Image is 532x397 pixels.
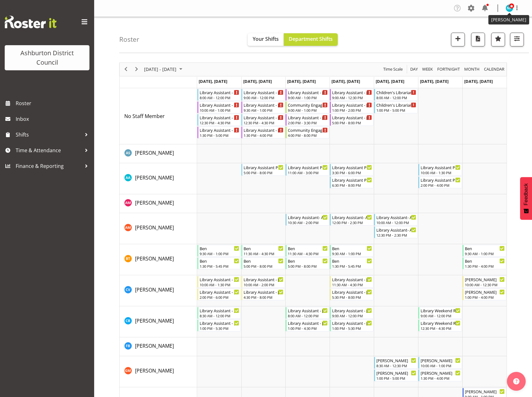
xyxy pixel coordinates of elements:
[330,245,373,257] div: Ben Tomassetti"s event - Ben Begin From Thursday, February 15, 2024 at 9:30:00 AM GMT+13:00 Ends ...
[200,102,239,108] div: Library Assistant - [PERSON_NAME]
[464,78,493,84] span: [DATE], [DATE]
[330,288,373,300] div: Carla Verberne"s event - Library Assistant - Carla Begin From Thursday, February 15, 2024 at 5:30...
[200,307,239,314] div: Library Assistant - [PERSON_NAME]
[465,295,505,300] div: 1:00 PM - 4:00 PM
[244,89,283,95] div: Library Assistant - [PERSON_NAME]
[197,307,241,319] div: Celeste Bennett"s event - Library Assistant - Celeste Begin From Monday, February 12, 2024 at 8:3...
[332,313,372,318] div: 9:00 AM - 12:00 PM
[197,276,241,288] div: Carla Verberne"s event - Library Assistant - Carla Begin From Monday, February 12, 2024 at 10:00:...
[197,114,241,126] div: No Staff Member"s event - Library Assistant - Phoebe Begin From Monday, February 12, 2024 at 12:3...
[418,319,462,331] div: Celeste Bennett"s event - Library Weekend Rotations Begin From Saturday, February 17, 2024 at 12:...
[286,164,329,176] div: Amanda Ackroyd"s event - Library Assistant Part-Time - Amanda Begin From Wednesday, February 14, ...
[200,276,239,282] div: Library Assistant - [PERSON_NAME]
[421,326,460,331] div: 12:30 PM - 4:30 PM
[421,170,460,175] div: 10:00 AM - 1:30 PM
[288,220,328,225] div: 10:30 AM - 2:00 PM
[119,36,139,43] h4: Roster
[332,326,372,331] div: 1:00 PM - 5:30 PM
[330,89,373,101] div: No Staff Member"s event - Library Assistant - Anna Begin From Thursday, February 15, 2024 at 9:00...
[241,126,285,138] div: No Staff Member"s event - Library Assistant - Anna Begin From Tuesday, February 13, 2024 at 1:30:...
[332,164,372,170] div: Library Assistant Part-Time - [PERSON_NAME]
[374,214,418,226] div: Anthea Moore"s event - Library Assistant- Anthea Begin From Friday, February 16, 2024 at 10:00:00...
[330,101,373,113] div: No Staff Member"s event - Library Assistant - Anna Begin From Thursday, February 15, 2024 at 1:00...
[421,363,460,368] div: 10:00 AM - 1:00 PM
[418,164,462,176] div: Amanda Ackroyd"s event - Library Assistant Part-Time - Amanda Begin From Saturday, February 17, 2...
[197,288,241,300] div: Carla Verberne"s event - Library Assistant - Carla Begin From Monday, February 12, 2024 at 2:00:0...
[121,63,131,76] div: previous period
[244,127,283,133] div: Library Assistant - [PERSON_NAME]
[465,282,505,287] div: 10:00 AM - 12:30 PM
[288,164,328,170] div: Library Assistant Part-Time - [PERSON_NAME]
[332,214,372,220] div: Library Assistant- Anthea
[382,65,404,73] button: Time Scale
[241,89,285,101] div: No Staff Member"s event - Library Assistant - Phoebe Begin From Tuesday, February 13, 2024 at 9:0...
[374,101,418,113] div: No Staff Member"s event - Children's Librarian Begin From Friday, February 16, 2024 at 1:00:00 PM...
[418,176,462,188] div: Amanda Ackroyd"s event - Library Assistant Part-Time - Amanda Begin From Saturday, February 17, 2...
[332,258,372,264] div: Ben
[120,306,197,337] td: Celeste Bennett resource
[135,317,174,324] span: [PERSON_NAME]
[135,199,174,206] span: [PERSON_NAME]
[135,224,174,231] a: [PERSON_NAME]
[135,286,174,293] a: [PERSON_NAME]
[288,214,328,220] div: Library Assistant- Anthea
[288,120,328,125] div: 2:00 PM - 3:30 PM
[436,65,461,73] button: Fortnight
[200,108,239,113] div: 10:00 AM - 1:00 PM
[122,65,130,73] button: Previous
[120,275,197,306] td: Carla Verberne resource
[465,388,505,394] div: [PERSON_NAME]
[332,95,372,100] div: 9:00 AM - 12:30 PM
[200,282,239,287] div: 10:00 AM - 1:30 PM
[286,101,329,113] div: No Staff Member"s event - Community Engagement Coordinator Begin From Wednesday, February 14, 202...
[471,33,485,46] button: Download a PDF of the roster according to the set date range.
[200,251,239,256] div: 9:30 AM - 1:00 PM
[197,257,241,269] div: Ben Tomassetti"s event - Ben Begin From Monday, February 12, 2024 at 1:30:00 PM GMT+13:00 Ends At...
[376,357,416,363] div: [PERSON_NAME]
[16,130,82,139] span: Shifts
[244,114,283,121] div: Library Assistant - [PERSON_NAME]
[200,120,239,125] div: 12:30 PM - 4:30 PM
[288,170,328,175] div: 11:00 AM - 3:00 PM
[286,319,329,331] div: Celeste Bennett"s event - Library Assistant - Celeste Begin From Wednesday, February 14, 2024 at ...
[135,149,174,157] a: [PERSON_NAME]
[465,245,505,251] div: Ben
[16,146,82,155] span: Time & Attendance
[332,289,372,295] div: Library Assistant - [PERSON_NAME]
[520,177,532,220] button: Feedback - Show survey
[418,369,462,381] div: Gabriela Marilla"s event - Gabriela Begin From Saturday, February 17, 2024 at 1:30:00 PM GMT+13:0...
[421,376,460,381] div: 1:30 PM - 4:00 PM
[506,4,513,12] img: nicky-farrell-tully10002.jpg
[253,35,279,42] span: Your Shifts
[330,164,373,176] div: Amanda Ackroyd"s event - Library Assistant Part-Time - Amanda Begin From Thursday, February 15, 2...
[421,65,434,73] button: Timeline Week
[286,114,329,126] div: No Staff Member"s event - Library Assistant - Anna Begin From Wednesday, February 14, 2024 at 2:0...
[244,108,283,113] div: 9:30 AM - 1:00 PM
[120,244,197,275] td: Ben Tomassetti resource
[451,33,465,46] button: Add a new shift
[421,307,460,314] div: Library Weekend Rotations
[465,289,505,295] div: [PERSON_NAME]
[376,89,416,95] div: Children's Librarian
[483,65,506,73] button: Month
[135,149,174,156] span: [PERSON_NAME]
[332,89,372,95] div: Library Assistant - [PERSON_NAME]
[200,289,239,295] div: Library Assistant - [PERSON_NAME]
[124,113,165,120] span: No Staff Member
[135,255,174,262] span: [PERSON_NAME]
[244,164,283,170] div: Library Assistant Part-Time - [PERSON_NAME]
[288,307,328,314] div: Library Assistant - [PERSON_NAME]
[288,102,328,108] div: Community Engagement Coordinator
[200,89,239,95] div: Library Assistant - [PERSON_NAME]
[244,251,283,256] div: 11:30 AM - 4:30 PM
[330,257,373,269] div: Ben Tomassetti"s event - Ben Begin From Thursday, February 15, 2024 at 1:30:00 PM GMT+13:00 Ends ...
[135,367,174,374] a: [PERSON_NAME]
[120,356,197,387] td: Gabriela Marilla resource
[244,276,283,282] div: Library Assistant - [PERSON_NAME]
[510,33,524,46] button: Filter Shifts
[376,108,416,113] div: 1:00 PM - 5:00 PM
[332,177,372,183] div: Library Assistant Part-Time - [PERSON_NAME]
[374,357,418,369] div: Gabriela Marilla"s event - Gabriela Marilla Begin From Friday, February 16, 2024 at 8:30:00 AM GM...
[244,170,283,175] div: 5:00 PM - 8:00 PM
